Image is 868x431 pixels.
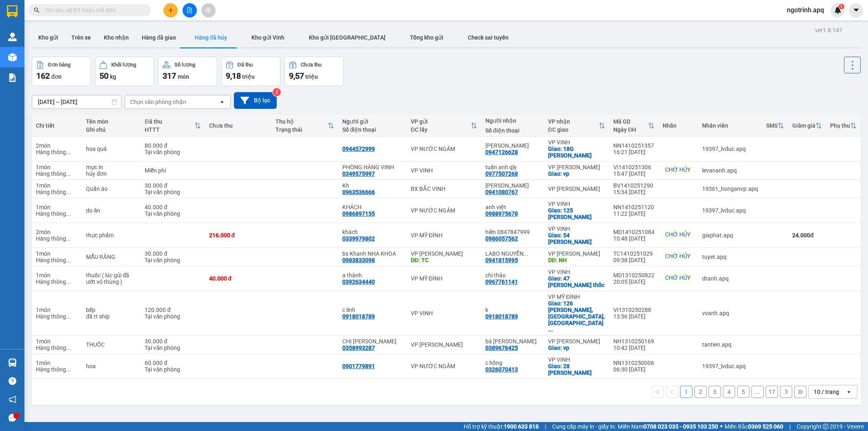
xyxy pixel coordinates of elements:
div: MẪU RĂNG [86,254,137,260]
div: DĐ: NH [548,257,605,263]
th: Toggle SortBy [788,115,826,137]
div: VP NƯỚC NGẦM [411,207,477,214]
div: NN1410251120 [613,204,654,210]
span: ... [524,250,529,257]
span: ... [66,170,71,177]
div: Đơn hàng [48,62,70,68]
span: plus [168,7,174,13]
th: Toggle SortBy [544,115,609,137]
div: hoa quả [86,146,137,152]
span: search [34,7,40,13]
div: Chọn văn phòng nhận [130,98,186,106]
div: VP [PERSON_NAME] [548,164,605,170]
div: VP [PERSON_NAME] [548,186,605,192]
span: | [545,422,546,431]
div: VP [PERSON_NAME] [411,341,477,348]
span: ... [66,278,71,285]
div: 216.000 đ [209,232,268,239]
div: 13:56 [DATE] [613,313,654,320]
button: Số lượng317món [158,57,217,86]
button: Kho nhận [97,28,135,47]
div: giaphat.apq [702,232,758,239]
div: CHỜ HỦY [663,273,693,282]
th: Toggle SortBy [826,115,861,137]
button: 3 [709,386,721,398]
div: 11:22 [DATE] [613,210,654,217]
div: 60.000 đ [145,360,200,366]
div: 0918018789 [342,313,375,320]
div: 10:48 [DATE] [613,235,654,242]
div: Hàng thông thường [36,257,78,263]
div: 30.000 đ [145,338,200,345]
div: Hàng thông thường [36,149,78,155]
div: BX BẮC VINH [411,186,477,192]
div: 0977507268 [485,170,518,177]
div: bs Khanh NHA KHOA [342,250,403,257]
div: hủy đơn [86,170,137,177]
div: VP gửi [411,118,471,125]
div: DĐ: TC [411,257,477,263]
div: VP [PERSON_NAME] [411,250,477,257]
span: ... [66,345,71,351]
strong: 0369 525 060 [748,423,783,430]
span: Hàng đã hủy [195,34,227,41]
div: Số điện thoại [485,127,540,134]
div: CHỜ HỦY [663,230,693,239]
div: Hàng thông thường [36,170,78,177]
div: NN1410251357 [613,142,654,149]
div: 10:42 [DATE] [613,345,654,351]
div: Chưa thu [301,62,322,68]
div: 1 món [36,250,78,257]
span: question-circle [9,377,16,385]
div: Miễn phí [145,167,200,174]
div: 09:58 [DATE] [613,257,654,263]
div: VP VINH [411,310,477,316]
div: VP VINH [548,201,605,207]
span: copyright [823,424,828,429]
div: Kh [342,182,403,189]
button: 17 [766,386,778,398]
div: Tại văn phòng [145,345,200,351]
div: ver 1.8.147 [815,26,842,35]
div: 06:30 [DATE] [613,366,654,373]
div: 1 món [36,204,78,210]
div: Ngày ĐH [613,126,648,133]
div: c linh [342,307,403,313]
div: 0901779891 [342,363,375,369]
span: 1 [840,4,843,9]
div: Số lượng [174,62,195,68]
span: kg [110,73,116,80]
div: 40.000 đ [209,275,268,282]
span: Kho gửi [GEOGRAPHIC_DATA] [309,34,386,41]
div: Nga nguyễn [485,182,540,189]
th: Toggle SortBy [609,115,659,137]
div: ĐC giao [548,126,599,133]
span: ngotrinh.apq [780,5,831,15]
div: 30.000 đ [145,250,200,257]
span: caret-down [853,7,860,14]
span: notification [9,396,16,403]
div: a thành [342,272,403,278]
div: VP [PERSON_NAME] [548,338,605,345]
div: THUỐC [86,341,137,348]
div: Giảm giá [792,122,815,129]
div: 10 / trang [814,388,839,396]
div: Giao: vp [548,170,605,177]
div: VP VINH [411,167,477,174]
div: Hàng thông thường [36,366,78,373]
div: 1 món [36,182,78,189]
div: Tại văn phòng [145,313,200,320]
div: Tên món [86,118,137,125]
span: 9,57 [289,71,304,81]
div: khách [342,229,403,235]
button: Đã thu9,18 triệu [221,57,280,86]
div: 1 món [36,164,78,170]
div: BV1410251290 [613,182,654,189]
div: Quần áo [86,186,137,192]
div: vvanh.apq [702,310,758,316]
th: Toggle SortBy [271,115,338,137]
div: Nhãn [663,122,694,129]
div: Giao: vp [548,345,605,351]
span: ... [66,257,71,263]
div: chi thảo [485,272,540,278]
